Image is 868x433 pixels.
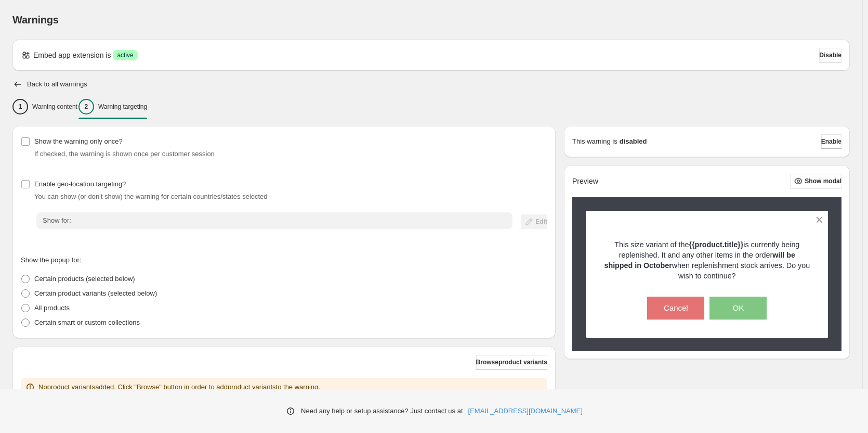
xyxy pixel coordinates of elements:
[98,103,147,111] p: Warning targeting
[117,51,133,59] span: active
[12,96,77,118] button: 1Warning content
[12,99,28,114] div: 1
[572,177,598,186] h2: Preview
[805,177,841,185] span: Show modal
[38,382,320,392] p: No product variants added. Click "Browse" button in order to add product variants to the warning.
[821,137,841,146] span: Enable
[27,80,87,88] h2: Back to all warnings
[819,51,841,59] span: Disable
[34,193,268,200] span: You can show (or don't show) the warning for certain countries/states selected
[709,297,767,320] button: OK
[43,216,71,224] span: Show for:
[476,358,547,366] span: Browse product variants
[34,150,215,158] span: If checked, the warning is shown once per customer session
[32,103,77,111] p: Warning content
[647,297,704,320] button: Cancel
[819,48,841,62] button: Disable
[34,317,140,328] p: Certain smart or custom collections
[476,355,547,370] button: Browseproduct variants
[790,174,841,188] button: Show modal
[34,289,157,297] span: Certain product variants (selected below)
[78,99,94,114] div: 2
[689,240,743,249] strong: {{product.title}}
[34,275,135,283] span: Certain products (selected below)
[604,239,810,281] p: This size variant of the is currently being replenished. It and any other items in the order when...
[34,180,126,188] span: Enable geo-location targeting?
[572,136,617,147] p: This warning is
[620,136,647,147] strong: disabled
[33,50,111,60] p: Embed app extension is
[78,96,147,118] button: 2Warning targeting
[34,303,70,313] p: All products
[21,256,81,264] span: Show the popup for:
[34,137,123,145] span: Show the warning only once?
[12,14,59,26] span: Warnings
[468,406,583,416] a: [EMAIL_ADDRESS][DOMAIN_NAME]
[821,134,841,149] button: Enable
